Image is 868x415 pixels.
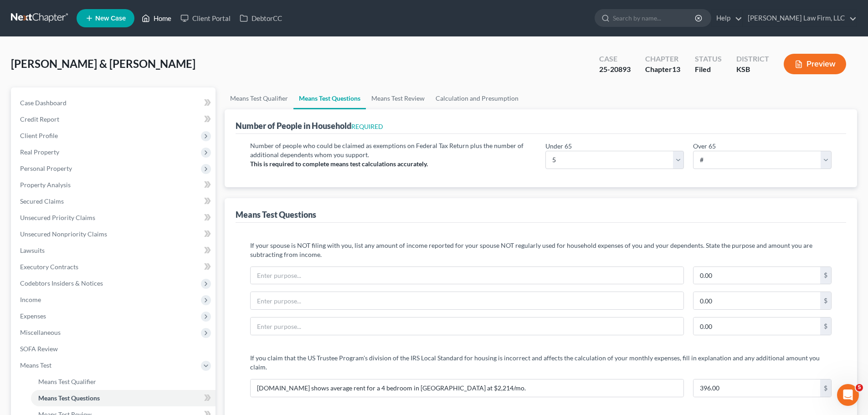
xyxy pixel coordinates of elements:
[225,87,293,109] a: Means Test Qualifier
[20,99,67,107] span: Case Dashboard
[695,64,722,75] div: Filed
[235,10,287,26] a: DebtorCC
[236,120,383,131] div: Number of People in Household
[250,160,428,168] strong: This is required to complete means test calculations accurately.
[856,384,863,391] span: 5
[20,361,51,369] span: Means Test
[20,132,58,139] span: Client Profile
[820,292,831,309] div: $
[645,64,680,75] div: Chapter
[250,354,832,372] p: If you claim that the US Trustee Program's division of the IRS Local Standard for housing is inco...
[613,10,696,26] input: Search by name...
[20,328,61,336] span: Miscellaneous
[293,87,366,109] a: Means Test Questions
[672,65,680,73] span: 13
[20,263,78,271] span: Executory Contracts
[38,378,96,385] span: Means Test Qualifier
[645,54,680,64] div: Chapter
[31,374,216,390] a: Means Test Qualifier
[31,390,216,406] a: Means Test Questions
[251,292,683,309] input: Enter purpose...
[351,123,383,130] span: REQUIRED
[13,210,216,226] a: Unsecured Priority Claims
[599,64,631,75] div: 25-20893
[13,259,216,275] a: Executory Contracts
[20,115,59,123] span: Credit Report
[695,54,722,64] div: Status
[20,181,71,189] span: Property Analysis
[251,267,683,284] input: Enter purpose...
[13,111,216,128] a: Credit Report
[820,379,831,397] div: $
[820,318,831,335] div: $
[784,54,846,74] button: Preview
[20,246,45,254] span: Lawsuits
[20,214,95,221] span: Unsecured Priority Claims
[20,296,41,303] span: Income
[20,345,58,353] span: SOFA Review
[250,241,832,259] p: If your spouse is NOT filing with you, list any amount of income reported for your spouse NOT reg...
[366,87,430,109] a: Means Test Review
[251,379,683,397] input: Explanation for addtional amount...
[736,54,769,64] div: District
[13,226,216,242] a: Unsecured Nonpriority Claims
[20,312,46,320] span: Expenses
[95,15,126,22] span: New Case
[13,242,216,259] a: Lawsuits
[137,10,176,26] a: Home
[743,10,857,26] a: [PERSON_NAME] Law Firm, LLC
[176,10,235,26] a: Client Portal
[693,318,820,335] input: 0.00
[693,141,716,151] label: Over 65
[430,87,524,109] a: Calculation and Presumption
[693,379,820,397] input: 0.00
[599,54,631,64] div: Case
[736,64,769,75] div: KSB
[11,57,195,70] span: [PERSON_NAME] & [PERSON_NAME]
[693,267,820,284] input: 0.00
[20,230,107,238] span: Unsecured Nonpriority Claims
[20,279,103,287] span: Codebtors Insiders & Notices
[20,148,59,156] span: Real Property
[13,95,216,111] a: Case Dashboard
[837,384,859,406] iframe: Intercom live chat
[20,197,64,205] span: Secured Claims
[236,209,316,220] div: Means Test Questions
[712,10,742,26] a: Help
[20,164,72,172] span: Personal Property
[13,177,216,193] a: Property Analysis
[545,141,572,151] label: Under 65
[13,193,216,210] a: Secured Claims
[38,394,100,402] span: Means Test Questions
[251,318,683,335] input: Enter purpose...
[250,141,536,159] p: Number of people who could be claimed as exemptions on Federal Tax Return plus the number of addi...
[693,292,820,309] input: 0.00
[13,341,216,357] a: SOFA Review
[820,267,831,284] div: $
